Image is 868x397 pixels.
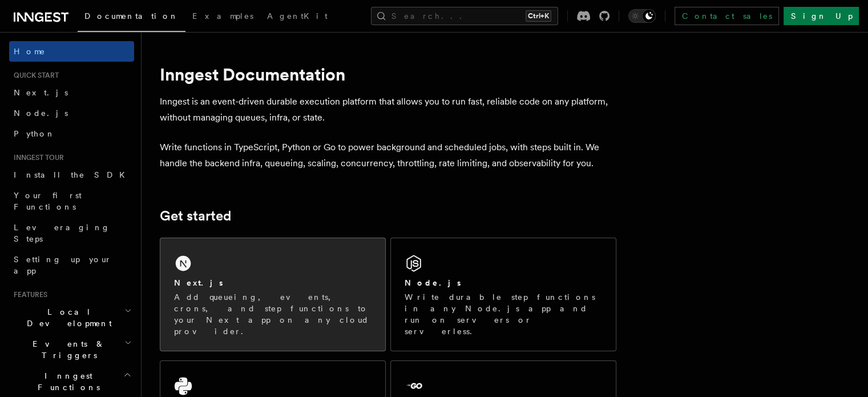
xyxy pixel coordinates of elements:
[260,3,334,31] a: AgentKit
[14,191,82,211] span: Your first Functions
[9,165,134,185] a: Install the SDK
[185,3,260,31] a: Examples
[526,10,551,22] kbd: Ctrl+K
[174,277,223,288] h2: Next.js
[14,223,110,243] span: Leveraging Steps
[84,11,179,21] span: Documentation
[675,7,779,25] a: Contact sales
[9,302,134,334] button: Local Development
[9,217,134,249] a: Leveraging Steps
[160,64,616,85] h1: Inngest Documentation
[14,255,112,275] span: Setting up your app
[14,88,68,97] span: Next.js
[628,9,656,23] button: Toggle dark mode
[9,71,59,80] span: Quick start
[9,41,134,62] a: Home
[9,338,124,361] span: Events & Triggers
[267,11,328,21] span: AgentKit
[160,238,386,351] a: Next.jsAdd queueing, events, crons, and step functions to your Next app on any cloud provider.
[9,334,134,366] button: Events & Triggers
[405,277,461,288] h2: Node.js
[784,7,859,25] a: Sign Up
[9,370,123,393] span: Inngest Functions
[9,153,64,162] span: Inngest tour
[405,291,602,337] p: Write durable step functions in any Node.js app and run on servers or serverless.
[160,139,616,171] p: Write functions in TypeScript, Python or Go to power background and scheduled jobs, with steps bu...
[9,82,134,103] a: Next.js
[14,170,132,179] span: Install the SDK
[14,109,68,118] span: Node.js
[14,129,55,138] span: Python
[192,11,253,21] span: Examples
[9,290,47,299] span: Features
[390,238,616,351] a: Node.jsWrite durable step functions in any Node.js app and run on servers or serverless.
[9,306,124,329] span: Local Development
[160,208,231,224] a: Get started
[78,3,185,32] a: Documentation
[9,185,134,217] a: Your first Functions
[371,7,558,25] button: Search...Ctrl+K
[160,94,616,126] p: Inngest is an event-driven durable execution platform that allows you to run fast, reliable code ...
[174,291,372,337] p: Add queueing, events, crons, and step functions to your Next app on any cloud provider.
[9,249,134,281] a: Setting up your app
[9,103,134,123] a: Node.js
[14,46,46,57] span: Home
[9,123,134,144] a: Python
